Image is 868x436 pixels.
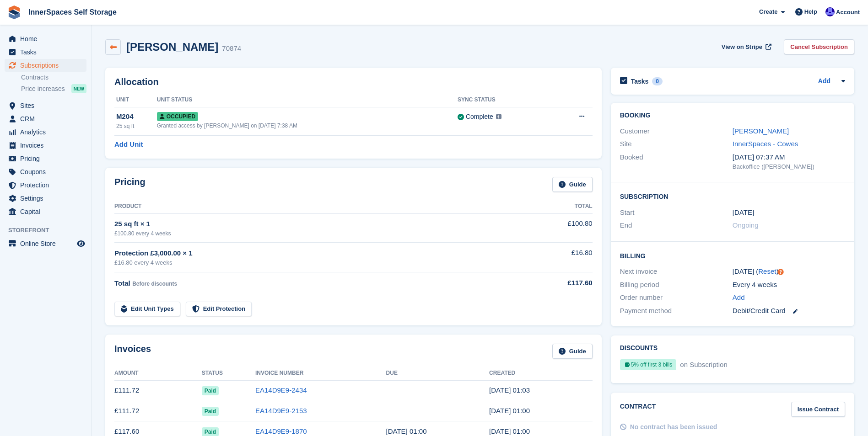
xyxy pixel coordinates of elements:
[202,386,219,395] span: Paid
[620,112,845,119] h2: Booking
[733,140,798,148] a: InnerSpaces - Cowes
[733,292,745,303] a: Add
[620,126,733,137] div: Customer
[620,359,676,370] div: 5% off first 3 bills
[157,122,458,130] div: Granted access by [PERSON_NAME] on [DATE] 7:38 AM
[733,306,845,316] div: Debit/Credit Card
[20,126,75,138] span: Analytics
[202,407,219,416] span: Paid
[222,43,241,54] div: 70874
[5,139,86,152] a: menu
[620,292,733,303] div: Order number
[5,179,86,191] a: menu
[758,267,776,275] a: Reset
[114,302,180,317] a: Edit Unit Types
[5,99,86,112] a: menu
[630,422,717,432] div: No contract has been issued
[8,226,91,235] span: Storefront
[733,127,789,135] a: [PERSON_NAME]
[132,281,177,287] span: Before discounts
[5,192,86,205] a: menu
[20,192,75,205] span: Settings
[489,407,530,415] time: 2025-08-30 00:00:02 UTC
[496,114,501,119] img: icon-info-grey-7440780725fd019a000dd9b08b2336e03edf1995a4989e88bcd33f0948082b44.svg
[114,279,130,287] span: Total
[733,152,845,163] div: [DATE] 07:37 AM
[75,238,86,249] a: Preview store
[620,152,733,171] div: Booked
[733,162,845,171] div: Backoffice ([PERSON_NAME])
[620,345,845,352] h2: Discounts
[157,112,198,121] span: Occupied
[20,59,75,72] span: Subscriptions
[5,32,86,45] a: menu
[620,191,845,201] h2: Subscription
[21,85,65,93] span: Price increases
[620,220,733,231] div: End
[620,251,845,260] h2: Billing
[5,112,86,125] a: menu
[5,59,86,72] a: menu
[818,76,830,87] a: Add
[114,177,146,192] h2: Pricing
[71,84,86,93] div: NEW
[652,77,663,85] div: 0
[202,366,255,381] th: Status
[20,112,75,125] span: CRM
[116,122,157,130] div: 25 sq ft
[25,5,120,20] a: InnerSpaces Self Storage
[114,401,202,421] td: £111.72
[5,46,86,58] a: menu
[114,366,202,381] th: Amount
[255,407,307,415] a: EA14D9E9-2153
[21,84,86,94] a: Price increases NEW
[386,366,490,381] th: Due
[489,366,593,381] th: Created
[620,402,656,417] h2: Contract
[759,7,777,16] span: Create
[620,280,733,290] div: Billing period
[718,39,773,54] a: View on Stripe
[20,179,75,191] span: Protection
[157,93,458,107] th: Unit Status
[519,199,593,214] th: Total
[552,344,593,359] a: Guide
[519,243,593,272] td: £16.80
[114,219,519,229] div: 25 sq ft × 1
[255,366,386,381] th: Invoice Number
[20,139,75,152] span: Invoices
[784,39,854,54] a: Cancel Subscription
[791,402,845,417] a: Issue Contract
[21,73,86,82] a: Contracts
[466,112,493,122] div: Complete
[5,152,86,165] a: menu
[620,266,733,277] div: Next invoice
[20,46,75,58] span: Tasks
[5,237,86,250] a: menu
[804,7,817,16] span: Help
[620,139,733,149] div: Site
[733,207,754,218] time: 2025-03-15 00:00:00 UTC
[5,165,86,178] a: menu
[114,77,593,87] h2: Allocation
[255,427,307,435] a: EA14D9E9-1870
[620,207,733,218] div: Start
[733,280,845,290] div: Every 4 weeks
[733,266,845,277] div: [DATE] ( )
[519,213,593,242] td: £100.80
[733,221,759,229] span: Ongoing
[458,93,551,107] th: Sync Status
[620,306,733,316] div: Payment method
[552,177,593,192] a: Guide
[7,5,21,19] img: stora-icon-8386f47178a22dfd0bd8f6a31ec36ba5ce8667c1dd55bd0f319d3a0aa187defe.svg
[116,112,157,122] div: M204
[776,268,785,276] div: Tooltip anchor
[114,139,143,150] a: Add Unit
[20,205,75,218] span: Capital
[114,344,151,359] h2: Invoices
[489,386,530,394] time: 2025-09-27 00:03:35 UTC
[126,41,218,53] h2: [PERSON_NAME]
[722,43,762,52] span: View on Stripe
[186,302,252,317] a: Edit Protection
[631,77,649,85] h2: Tasks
